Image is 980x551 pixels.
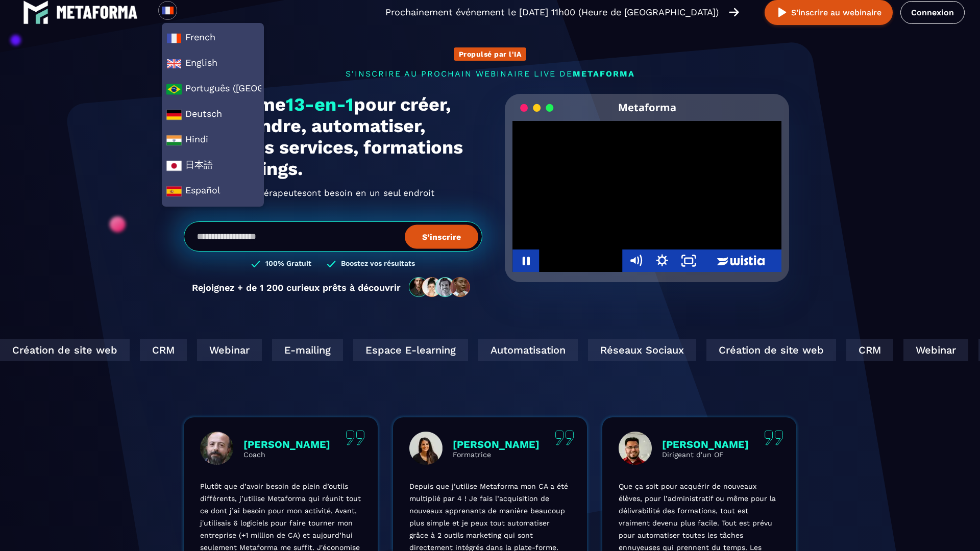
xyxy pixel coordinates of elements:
div: Création de site web [706,339,836,361]
h3: 100% Gratuit [265,259,311,269]
input: Search for option [186,6,193,18]
p: [PERSON_NAME] [243,438,330,450]
img: community-people [406,277,474,298]
p: Rejoignez + de 1 200 curieux prêts à découvrir [192,282,401,293]
span: French [166,31,259,46]
img: hi [166,133,182,148]
span: Deutsch [166,107,259,122]
a: Wistia Logo -- Learn More [702,249,781,272]
h2: Metaforma [618,94,676,121]
img: en [166,56,182,71]
p: Dirigeant d'un OF [662,450,749,459]
p: Formatrice [453,450,540,459]
p: s'inscrire au prochain webinaire live de [184,69,796,79]
img: profile [409,432,443,465]
img: fr [161,4,174,17]
img: quote [555,430,574,445]
img: fr [166,31,182,46]
img: a0 [166,82,182,97]
img: checked [327,259,336,269]
div: Automatisation [478,339,578,361]
img: de [166,107,182,122]
span: METAFORMA [573,69,635,79]
div: CRM [846,339,893,361]
h2: Tout ce dont les ont besoin en un seul endroit [184,185,482,201]
span: Hindi [166,133,259,148]
span: 日本語 [166,158,259,173]
img: es [166,184,182,199]
span: Thérapeutes [253,185,307,201]
button: Unfullscreen [675,249,702,272]
h3: Boostez vos résultats [341,259,415,269]
p: Prochainement événement le [DATE] 11h00 (Heure de [GEOGRAPHIC_DATA]) [385,5,719,19]
div: E-mailing [272,339,343,361]
img: logo [56,6,138,19]
div: Réseaux Sociaux [588,339,696,361]
img: loading [520,103,554,113]
div: Webinar [197,339,262,361]
img: checked [251,259,260,269]
p: [PERSON_NAME] [453,438,540,450]
img: profile [619,432,652,465]
span: English [166,56,259,71]
span: 13-en-1 [286,94,354,115]
button: Mute [622,249,649,272]
p: Propulsé par l'IA [459,50,522,58]
span: Português ([GEOGRAPHIC_DATA]) [166,82,259,97]
span: Español [166,184,259,199]
h1: Plateforme pour créer, gérer, vendre, automatiser, scaler vos services, formations et coachings. [184,94,482,180]
img: profile [200,432,233,465]
p: [PERSON_NAME] [662,438,749,450]
div: CRM [140,339,187,361]
img: ja [166,158,182,173]
p: Coach [243,450,330,459]
div: Search for option [177,1,202,23]
img: play [776,6,789,19]
div: Espace E-learning [353,339,468,361]
img: quote [346,430,365,445]
div: Webinar [903,339,968,361]
img: quote [764,430,783,445]
button: S’inscrire [405,224,478,248]
img: arrow-right [729,7,739,18]
button: Pause [512,249,539,272]
a: Connexion [900,1,965,24]
button: Show settings menu [649,249,675,272]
